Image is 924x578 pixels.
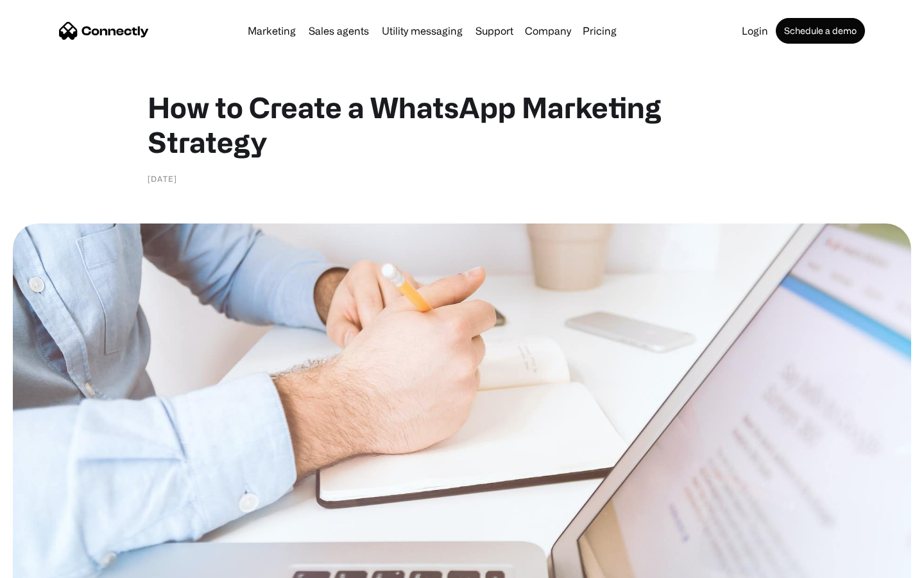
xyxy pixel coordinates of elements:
h1: How to Create a WhatsApp Marketing Strategy [148,90,776,159]
a: Support [470,26,518,36]
a: Schedule a demo [776,18,865,44]
a: Pricing [577,26,622,36]
a: Login [737,26,773,36]
div: [DATE] [148,172,177,185]
a: Utility messaging [377,26,468,36]
div: Company [525,22,571,40]
ul: Language list [26,556,77,574]
a: Sales agents [304,26,374,36]
a: Marketing [243,26,301,36]
aside: Language selected: English [13,556,77,574]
